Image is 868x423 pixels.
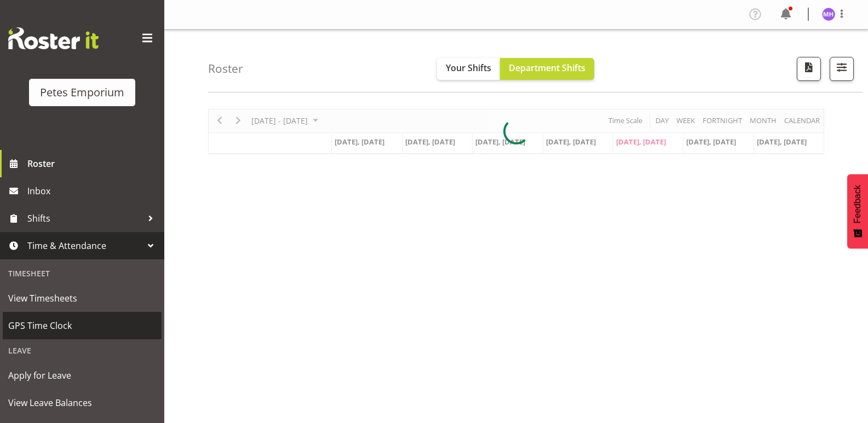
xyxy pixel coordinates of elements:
[822,8,835,21] img: mackenzie-halford4471.jpg
[853,185,863,223] span: Feedback
[8,27,99,49] img: Rosterit website logo
[3,389,162,416] a: View Leave Balances
[8,317,156,334] span: GPS Time Clock
[3,262,162,285] div: Timesheet
[3,312,162,339] a: GPS Time Clock
[3,285,162,312] a: View Timesheets
[437,58,500,80] button: Your Shifts
[3,339,162,362] div: Leave
[27,183,159,199] span: Inbox
[509,62,585,74] span: Department Shifts
[847,174,868,248] button: Feedback - Show survey
[3,362,162,389] a: Apply for Leave
[8,290,156,306] span: View Timesheets
[797,57,821,81] button: Download a PDF of the roster according to the set date range.
[27,237,142,254] span: Time & Attendance
[27,210,142,227] span: Shifts
[27,155,159,172] span: Roster
[208,62,243,75] h4: Roster
[500,58,594,80] button: Department Shifts
[8,395,156,411] span: View Leave Balances
[8,367,156,384] span: Apply for Leave
[830,57,854,81] button: Filter Shifts
[446,62,491,74] span: Your Shifts
[40,84,124,101] div: Petes Emporium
